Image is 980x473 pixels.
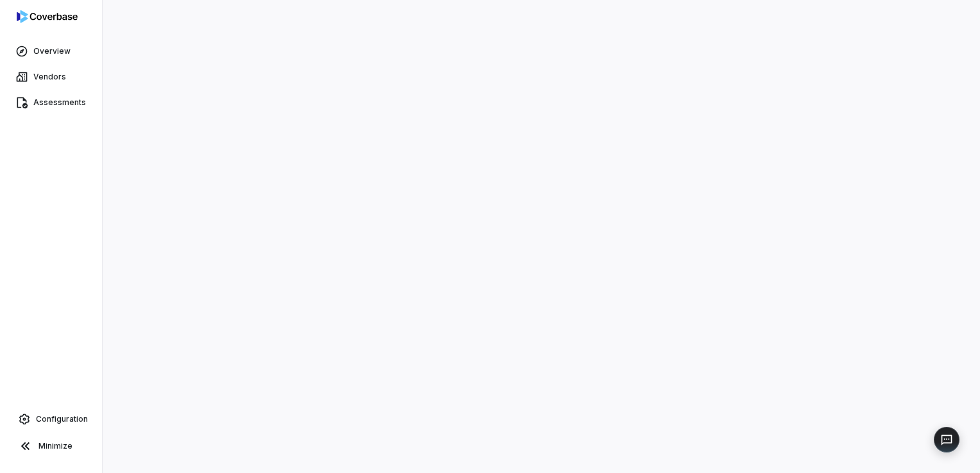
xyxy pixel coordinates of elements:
[3,65,99,88] a: Vendors
[5,433,97,459] button: Minimize
[5,408,97,431] a: Configuration
[38,441,72,451] span: Minimize
[17,10,78,23] img: logo-D7KZi-bG.svg
[33,97,86,108] span: Assessments
[33,46,71,56] span: Overview
[3,40,99,63] a: Overview
[33,72,66,82] span: Vendors
[3,91,99,114] a: Assessments
[36,414,88,424] span: Configuration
